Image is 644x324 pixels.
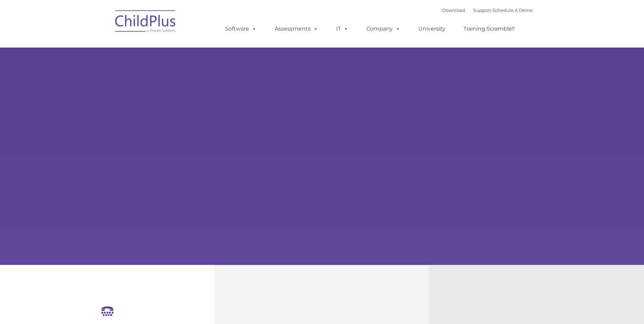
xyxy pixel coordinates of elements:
a: Support [473,7,491,13]
img: ChildPlus by Procare Solutions [112,5,180,39]
a: Training Scramble!! [457,22,521,36]
a: IT [329,22,355,36]
a: Assessments [268,22,325,36]
a: Schedule A Demo [493,7,533,13]
a: Download [442,7,465,13]
a: University [411,22,452,36]
font: | [442,7,533,13]
a: Company [360,22,407,36]
a: Software [218,22,263,36]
